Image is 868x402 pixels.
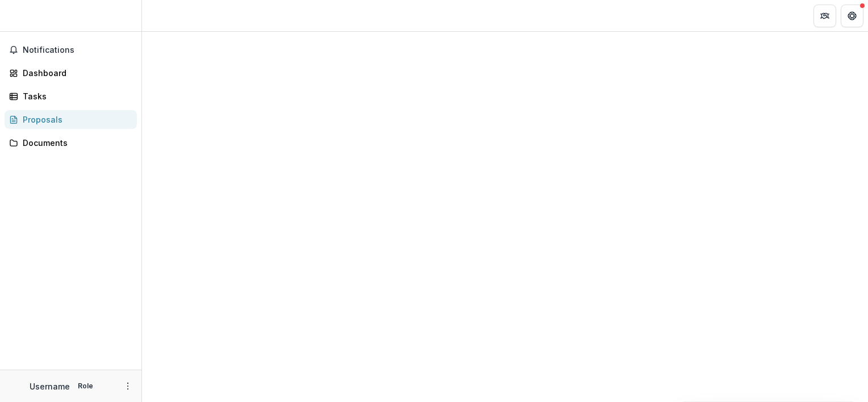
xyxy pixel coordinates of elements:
[813,5,836,27] button: Partners
[121,379,135,393] button: More
[30,380,70,392] p: Username
[5,110,137,129] a: Proposals
[23,137,128,149] div: Documents
[5,87,137,106] a: Tasks
[5,41,137,59] button: Notifications
[23,114,128,125] div: Proposals
[74,381,97,391] p: Role
[5,133,137,152] a: Documents
[23,90,128,102] div: Tasks
[5,64,137,82] a: Dashboard
[841,5,863,27] button: Get Help
[23,67,128,79] div: Dashboard
[23,45,132,55] span: Notifications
